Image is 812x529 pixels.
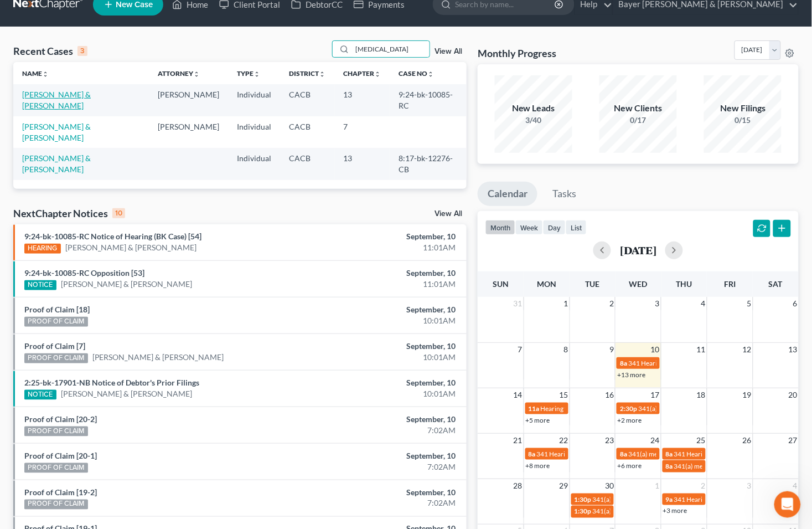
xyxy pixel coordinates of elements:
[24,500,88,510] div: PROOF OF CLAIM
[513,479,524,492] span: 28
[24,305,90,314] a: Proof of Claim [18]
[281,148,335,179] td: CACB
[617,416,642,424] a: +2 more
[593,507,700,516] span: 341(a) meeting for [PERSON_NAME]
[13,207,125,220] div: NextChapter Notices
[18,94,173,170] div: In observance of the NextChapter team will be out of office on . Our team will be unavailable for...
[319,352,456,363] div: 10:01AM
[620,404,637,413] span: 2:30p
[654,479,661,492] span: 1
[620,244,656,256] h2: [DATE]
[24,353,88,363] div: PROOF OF CLAIM
[32,6,49,24] img: Profile image for Emma
[289,69,326,78] a: Districtunfold_more
[704,115,782,126] div: 0/15
[319,377,456,388] div: September, 10
[428,71,435,78] i: unfold_more
[24,232,201,241] a: 9:24-bk-10085-RC Notice of Hearing (BK Case) [54]
[485,220,515,235] button: month
[478,182,537,206] a: Calendar
[24,451,97,460] a: Proof of Claim [20-1]
[13,44,87,58] div: Recent Cases
[676,279,692,289] span: Thu
[319,242,456,253] div: 11:01AM
[42,71,49,78] i: unfold_more
[585,279,599,289] span: Tue
[543,220,566,235] button: day
[61,388,193,399] a: [PERSON_NAME] & [PERSON_NAME]
[650,434,661,447] span: 24
[22,122,91,142] a: [PERSON_NAME] & [PERSON_NAME]
[158,69,200,78] a: Attorneyunfold_more
[254,71,261,78] i: unfold_more
[541,404,627,413] span: Hearing for [PERSON_NAME]
[24,341,85,351] a: Proof of Claim [7]
[27,116,56,125] b: [DATE]
[563,297,570,310] span: 1
[617,371,645,379] a: +13 more
[435,210,462,218] a: View All
[319,71,326,78] i: unfold_more
[696,388,707,402] span: 18
[390,84,467,116] td: 9:24-bk-10085-RC
[558,388,570,402] span: 15
[281,84,335,116] td: CACB
[24,390,56,400] div: NOTICE
[116,1,153,9] span: New Case
[149,84,229,116] td: [PERSON_NAME]
[792,297,799,310] span: 6
[281,116,335,148] td: CACB
[53,363,61,372] button: Upload attachment
[537,279,556,289] span: Mon
[319,450,456,461] div: September, 10
[513,297,524,310] span: 31
[24,268,144,278] a: 9:24-bk-10085-RC Opposition [53]
[788,388,799,402] span: 20
[526,416,550,424] a: +5 more
[563,343,570,356] span: 8
[666,450,673,458] span: 8a
[22,90,91,110] a: [PERSON_NAME] & [PERSON_NAME]
[696,343,707,356] span: 11
[229,148,281,179] td: Individual
[558,479,570,492] span: 29
[666,495,673,504] span: 9a
[319,388,456,399] div: 10:01AM
[77,46,87,56] div: 3
[724,279,736,289] span: Fri
[674,462,781,470] span: 341(a) meeting for [PERSON_NAME]
[399,69,435,78] a: Case Nounfold_more
[774,491,801,518] iframe: Intercom live chat
[335,148,390,179] td: 13
[319,315,456,326] div: 10:01AM
[629,279,648,289] span: Wed
[9,87,182,225] div: In observance of[DATE],the NextChapter team will be out of office on[DATE]. Our team will be unav...
[24,487,97,497] a: Proof of Claim [19-2]
[566,220,587,235] button: list
[593,495,700,504] span: 341(a) meeting for [PERSON_NAME]
[620,450,627,458] span: 8a
[792,479,799,492] span: 4
[17,363,26,372] button: Emoji picker
[495,102,572,115] div: New Leads
[237,69,261,78] a: Typeunfold_more
[24,463,88,473] div: PROOF OF CLAIM
[663,507,687,515] a: +3 more
[558,434,570,447] span: 22
[194,4,214,24] div: Close
[54,6,126,14] h1: [PERSON_NAME]
[746,479,753,492] span: 3
[319,341,456,352] div: September, 10
[24,378,199,387] a: 2:25-bk-17901-NB Notice of Debtor's Prior Filings
[620,359,627,367] span: 8a
[704,102,782,115] div: New Filings
[696,434,707,447] span: 25
[666,462,673,470] span: 8a
[654,297,661,310] span: 3
[335,84,390,116] td: 13
[319,498,456,509] div: 7:02AM
[513,434,524,447] span: 21
[229,116,281,148] td: Individual
[575,507,592,516] span: 1:30p
[513,388,524,402] span: 14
